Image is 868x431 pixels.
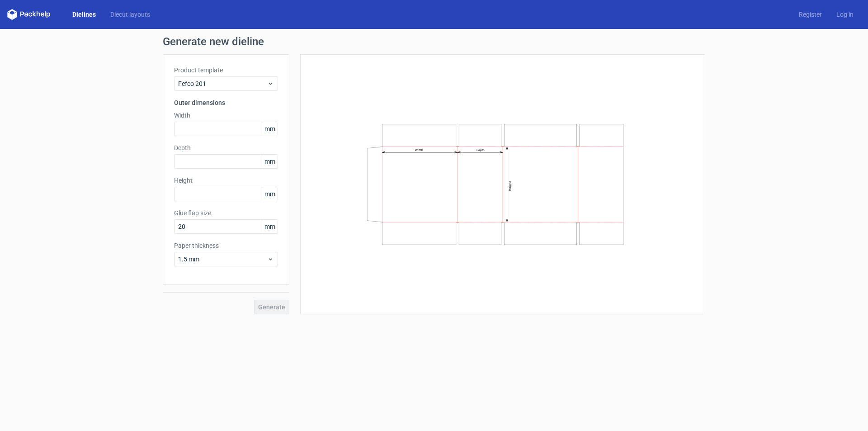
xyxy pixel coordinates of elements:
[65,10,103,19] a: Dielines
[262,187,278,201] span: mm
[415,148,423,152] text: Width
[508,181,512,191] text: Height
[174,98,278,107] h3: Outer dimensions
[476,148,485,152] text: Depth
[174,176,278,185] label: Height
[792,10,829,19] a: Register
[103,10,157,19] a: Diecut layouts
[174,208,278,218] label: Glue flap size
[178,255,267,264] span: 1.5 mm
[262,122,278,136] span: mm
[829,10,861,19] a: Log in
[174,66,278,75] label: Product template
[178,79,267,88] span: Fefco 201
[262,220,278,233] span: mm
[163,36,705,47] h1: Generate new dieline
[174,111,278,120] label: Width
[174,241,278,250] label: Paper thickness
[262,155,278,168] span: mm
[174,143,278,152] label: Depth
